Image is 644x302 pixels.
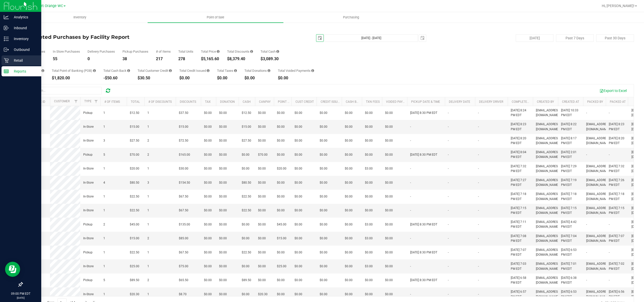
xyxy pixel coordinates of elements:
span: $0.00 [204,152,212,157]
span: In-Store [83,166,94,171]
span: $0.00 [385,208,393,213]
span: $0.00 [365,124,373,129]
span: $0.00 [258,208,266,213]
span: $0.00 [219,222,227,227]
iframe: Resource center [5,262,20,277]
span: $0.00 [345,222,353,227]
p: Outbound [9,47,39,53]
div: Total Credit Issued [179,69,209,72]
span: $15.00 [179,124,188,129]
span: $0.00 [219,208,227,213]
span: [DATE] 4:42 PM EDT [561,220,580,229]
i: Sum of the total taxes for all purchases in the date range. [234,69,237,72]
span: [DATE] 7:11 PM EDT [511,220,530,229]
span: $0.00 [219,124,227,129]
span: $0.00 [320,152,327,157]
span: $0.00 [204,138,212,143]
span: 1 [103,194,105,199]
div: $5,165.60 [201,57,220,61]
span: - [478,208,479,213]
span: [DATE] 8:17 PM EDT [561,136,580,146]
span: $37.50 [179,111,188,115]
div: Delivery Purchases [88,50,115,53]
a: Inventory [12,12,148,23]
span: - [448,166,449,171]
div: $3,089.30 [261,57,279,61]
span: $0.00 [219,138,227,143]
span: $0.00 [294,138,302,143]
span: 2 [147,152,149,157]
span: [DATE] 8:23 PM EDT [511,122,530,131]
span: $0.00 [219,166,227,171]
span: - [410,194,411,199]
span: [DATE] 8:23 PM EDT [609,122,625,131]
span: [EMAIL_ADDRESS][DOMAIN_NAME] [536,220,560,229]
button: Past 7 Days [556,34,594,42]
span: $0.00 [294,124,302,129]
span: [EMAIL_ADDRESS][DOMAIN_NAME] [536,164,560,174]
span: $0.00 [345,124,353,129]
a: Delivery Driver [479,100,503,104]
span: 1 [147,208,149,213]
span: $80.50 [242,180,251,185]
span: $0.00 [385,166,393,171]
span: In-Store [83,194,94,199]
span: [DATE] 7:26 PM EDT [609,178,625,187]
span: $0.00 [294,166,302,171]
a: CanPay [259,100,271,104]
span: - [478,180,479,185]
div: $1,820.00 [52,76,96,80]
span: $27.50 [242,138,251,143]
span: 3 [147,180,149,185]
p: Inbound [9,25,39,31]
p: Reports [9,68,39,74]
span: $45.00 [277,222,286,227]
i: Sum of the successful, non-voided cash payment transactions for all purchases in the date range. ... [276,50,279,53]
div: Total Customer Credit [138,69,172,72]
span: $0.00 [294,111,302,115]
a: Delivery Date [449,100,470,104]
inline-svg: Inbound [4,25,9,30]
input: Search... [26,87,102,94]
span: $0.00 [320,222,327,227]
i: Sum of the successful, non-voided payments using account credit for all purchases in the date range. [169,69,172,72]
span: $45.00 [130,222,139,227]
span: - [410,166,411,171]
span: [DATE] 7:32 PM EDT [511,164,530,174]
a: Txn Fees [366,100,380,104]
button: Export to Excel [596,86,630,95]
span: $0.00 [320,194,327,199]
span: $0.00 [258,222,266,227]
span: 1 [103,124,105,129]
a: Donation [220,100,235,104]
span: $0.00 [385,194,393,199]
span: $22.50 [242,194,251,199]
span: [DATE] 7:27 PM EDT [511,178,530,187]
span: $27.50 [130,138,139,143]
a: Completed At [512,100,533,104]
span: Purchasing [336,15,366,20]
a: Total [131,100,140,104]
div: Total Donations [244,69,270,72]
span: $15.00 [130,124,139,129]
span: - [448,111,449,115]
span: $0.00 [219,111,227,115]
span: [EMAIL_ADDRESS][DOMAIN_NAME] [536,150,560,159]
span: [DATE] 10:33 PM EDT [561,108,580,118]
span: $154.50 [179,180,190,185]
span: Pickup [83,222,93,227]
span: [EMAIL_ADDRESS][DOMAIN_NAME] [536,178,560,187]
span: $30.00 [179,166,188,171]
a: Purchasing [283,12,419,23]
span: In-Store [83,180,94,185]
span: - [448,152,449,157]
span: 2 [147,138,149,143]
div: Total Discounts [227,50,253,53]
span: [DATE] 7:15 PM EDT [609,206,625,215]
span: [DATE] 7:15 PM EDT [511,206,530,215]
span: - [410,124,411,129]
span: [DATE] 2:01 PM EDT [561,150,580,159]
i: Sum of the successful, non-voided point-of-banking payment transactions, both via payment termina... [93,69,96,72]
span: 3 [103,138,105,143]
div: $0.00 [244,76,270,80]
